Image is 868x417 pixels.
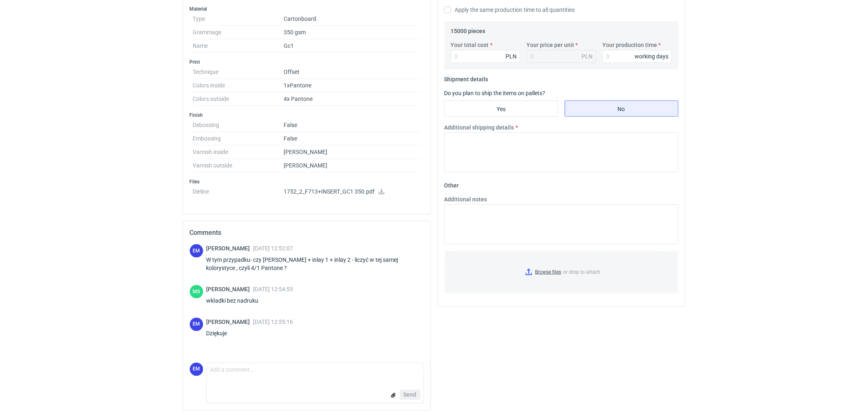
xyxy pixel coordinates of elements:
[206,297,293,305] div: wkładki bez nadruku
[193,145,284,159] dt: Varnish inside
[193,65,284,79] dt: Technique
[444,6,575,14] label: Apply the same production time to all quantities
[190,285,203,299] figcaption: MS
[206,256,424,272] div: W tym przypadku- czy [PERSON_NAME] + inlay 1 + inlay 2 - liczyć w tej samej kolorystyce , czyli 4...
[444,73,488,83] legend: Shipment details
[193,79,284,92] dt: Colors inside
[193,185,284,201] dt: Dieline
[444,179,459,189] legend: Other
[565,100,679,117] label: No
[284,188,421,196] p: 1752_2_F713+INSERT_GC1 350.pdf
[284,39,421,53] dd: Gc1
[190,285,203,299] div: Maciej Sikora
[206,329,293,337] div: Dziękuje
[603,50,672,63] input: 0
[206,245,253,252] span: [PERSON_NAME]
[190,178,424,185] h3: Files
[451,25,486,34] legend: 15000 pieces
[190,244,203,258] figcaption: EM
[190,112,424,118] h3: Finish
[400,390,420,400] button: Send
[635,52,669,60] div: working days
[193,159,284,172] dt: Varnish outside
[190,59,424,65] h3: Print
[284,145,421,159] dd: [PERSON_NAME]
[527,41,575,49] label: Your price per unit
[193,39,284,53] dt: Name
[506,52,517,60] div: PLN
[284,159,421,172] dd: [PERSON_NAME]
[603,41,657,49] label: Your production time
[190,318,203,331] div: Ewelina Macek
[284,132,421,145] dd: False
[190,363,203,376] figcaption: EM
[582,52,593,60] div: PLN
[284,12,421,26] dd: Cartonboard
[404,392,417,398] span: Send
[190,318,203,331] figcaption: EM
[284,26,421,39] dd: 350 gsm
[284,79,421,92] dd: 1xPantone
[193,92,284,106] dt: Colors outside
[444,195,487,203] label: Additional notes
[206,286,253,292] span: [PERSON_NAME]
[190,6,424,12] h3: Material
[445,251,678,293] label: or drop to attach
[193,26,284,39] dt: Grammage
[451,41,489,49] label: Your total cost
[284,92,421,106] dd: 4x Pantone
[444,90,546,96] label: Do you plan to ship the items on pallets?
[284,118,421,132] dd: False
[451,50,520,63] input: 0
[193,118,284,132] dt: Debossing
[253,245,293,252] span: [DATE] 12:52:07
[444,100,558,117] label: Yes
[190,363,203,376] div: Ewelina Macek
[284,65,421,79] dd: Offset
[193,12,284,26] dt: Type
[190,244,203,258] div: Ewelina Macek
[253,286,293,292] span: [DATE] 12:54:53
[206,319,253,325] span: [PERSON_NAME]
[444,123,514,132] label: Additional shipping details
[190,228,424,238] h2: Comments
[193,132,284,145] dt: Embossing
[253,319,293,325] span: [DATE] 12:55:16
